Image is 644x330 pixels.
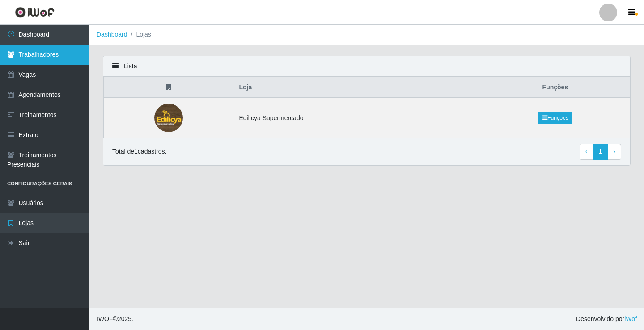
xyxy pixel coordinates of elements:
[234,77,481,98] th: Loja
[146,104,192,132] img: Edilicya Supermercado
[97,31,127,38] a: Dashboard
[576,314,637,324] span: Desenvolvido por
[89,25,644,45] nav: breadcrumb
[103,56,630,77] div: Lista
[580,144,621,160] nav: pagination
[538,112,572,124] a: Funções
[97,314,133,324] span: © 2025 .
[580,144,593,160] a: Previous
[624,315,637,322] a: iWof
[97,315,113,322] span: IWOF
[127,30,151,39] li: Lojas
[15,7,55,18] img: CoreUI Logo
[593,144,608,160] a: 1
[112,147,166,156] p: Total de 1 cadastros.
[585,148,588,155] span: ‹
[234,98,481,138] td: Edilicya Supermercado
[613,148,615,155] span: ›
[481,77,630,98] th: Funções
[607,144,621,160] a: Next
